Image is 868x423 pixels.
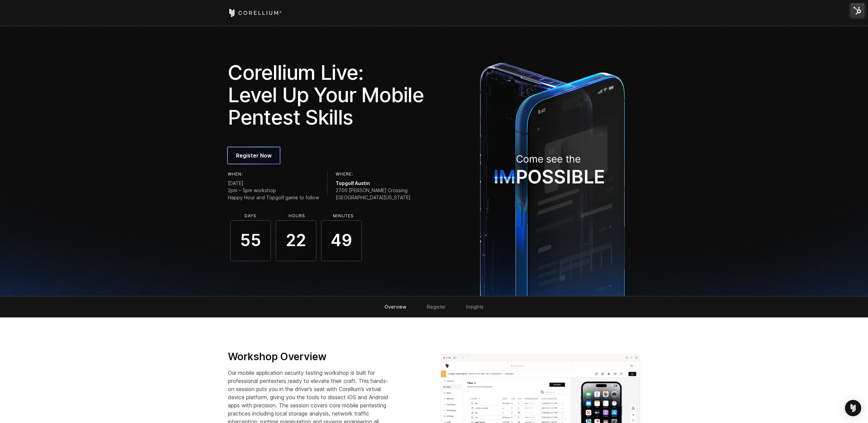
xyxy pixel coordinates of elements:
[336,172,411,177] h6: Where:
[384,304,407,310] a: Overview
[230,220,271,261] span: 55
[276,214,317,218] li: Hours
[466,304,484,310] a: Insights
[236,151,272,160] span: Register Now
[845,400,861,416] div: Open Intercom Messenger
[323,214,363,218] li: Minutes
[336,180,411,187] span: Topgolf Austin
[228,147,280,164] a: Register Now
[276,220,316,261] span: 22
[228,180,319,187] span: [DATE]
[336,187,411,201] span: 2700 [PERSON_NAME] Crossing [GEOGRAPHIC_DATA][US_STATE]
[476,59,628,296] img: ImpossibleDevice_1x
[228,350,394,363] h3: Workshop Overview
[228,172,319,177] h6: When:
[230,214,271,218] li: Days
[228,61,429,128] h1: Corellium Live: Level Up Your Mobile Pentest Skills
[228,9,282,17] a: Corellium Home
[850,3,865,18] img: HubSpot Tools Menu Toggle
[321,220,362,261] span: 49
[228,187,319,201] span: 2pm – 5pm workshop Happy Hour and Topgolf game to follow
[427,304,446,310] a: Register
